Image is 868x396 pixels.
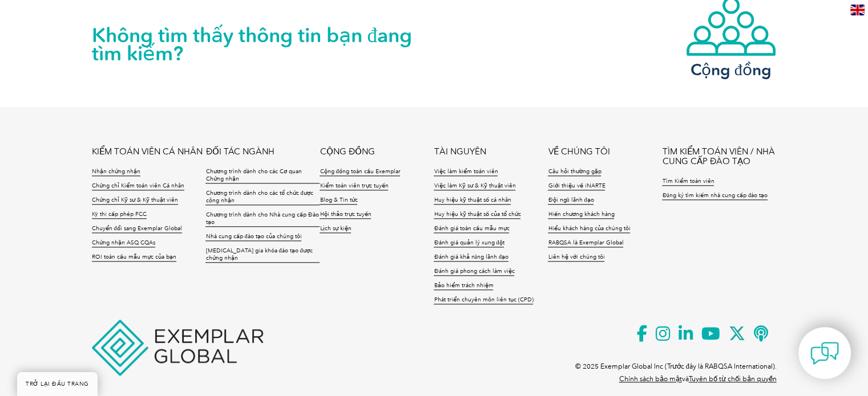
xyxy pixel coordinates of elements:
font: Chứng chỉ Kiểm toán viên Cá nhân [92,182,184,189]
font: Không tìm thấy thông tin bạn đang tìm kiếm? [92,23,413,66]
font: Huy hiệu kỹ thuật số của tổ chức [434,211,520,218]
font: VỀ CHÚNG TÔI [548,146,609,157]
a: Đội ngũ lãnh đạo [548,197,594,205]
a: Đánh giá khả năng lãnh đạo [434,254,508,262]
font: Đánh giá toàn cầu mẫu mực [434,225,509,232]
font: Hiến chương khách hàng [548,211,614,218]
a: ROI toàn cầu mẫu mực của bạn [92,254,176,262]
a: Huy hiệu kỹ thuật số của tổ chức [434,211,520,219]
a: ĐỐI TÁC NGÀNH [205,147,274,157]
a: Kỳ thi cấp phép FCC [92,211,147,219]
font: Blog & Tin tức [320,197,357,203]
a: TRỞ LẠI ĐẦU TRANG [17,372,98,396]
font: TRỞ LẠI ĐẦU TRANG [26,381,89,387]
font: Đánh giá khả năng lãnh đạo [434,254,508,260]
font: Nhận chứng nhận [92,168,140,175]
a: TÀI NGUYÊN [434,147,486,157]
a: KIỂM TOÁN VIÊN CÁ NHÂN [92,147,203,157]
a: Hiểu khách hàng của chúng tôi [548,225,630,233]
a: Nhà cung cấp đào tạo của chúng tôi [205,233,301,241]
a: Việc làm kiểm toán viên [434,168,498,176]
font: Hiểu khách hàng của chúng tôi [548,225,630,232]
font: © 2025 Exemplar Global Inc (Trước đây là RABQSA International). [575,362,777,370]
a: Tuyên bố từ chối bản quyền [689,375,777,383]
font: Việc làm kiểm toán viên [434,168,498,175]
a: Chương trình dành cho các tổ chức được công nhận [205,190,320,205]
a: VỀ CHÚNG TÔI [548,147,609,157]
font: ROI toàn cầu mẫu mực của bạn [92,254,176,260]
a: Chứng nhận ASQ CQAs [92,239,155,247]
a: Phát triển chuyên môn liên tục (CPD) [434,296,533,304]
font: Cộng đồng [691,60,772,79]
font: Đội ngũ lãnh đạo [548,197,594,203]
a: [MEDICAL_DATA] gia khóa đào tạo được chứng nhận [205,247,320,263]
font: Chương trình dành cho các Cơ quan Chứng nhận [205,168,301,182]
font: KIỂM TOÁN VIÊN CÁ NHÂN [92,146,203,157]
a: TÌM KIỂM TOÁN VIÊN / NHÀ CUNG CẤP ĐÀO TẠO [662,147,776,166]
a: Blog & Tin tức [320,197,357,205]
font: TÌM KIỂM TOÁN VIÊN / NHÀ CUNG CẤP ĐÀO TẠO [662,146,774,166]
a: Đánh giá toàn cầu mẫu mực [434,225,509,233]
a: Đánh giá phong cách làm việc [434,268,514,276]
a: Bảo hiểm trách nhiệm [434,282,493,290]
font: TÀI NGUYÊN [434,146,486,157]
font: Tìm Kiểm toán viên [662,178,714,185]
font: Câu hỏi thường gặp [548,168,601,175]
a: Chuyển đổi sang Exemplar Global [92,225,182,233]
font: Chương trình dành cho Nhà cung cấp Đào tạo [205,211,318,226]
a: RABQSA là Exemplar Global [548,239,623,247]
a: Tìm Kiểm toán viên [662,178,714,186]
img: contact-chat.png [810,339,839,368]
a: Lịch sự kiện [320,225,351,233]
a: Câu hỏi thường gặp [548,168,601,176]
a: Chính sách bảo mật [619,375,682,383]
font: RABQSA là Exemplar Global [548,239,623,246]
img: Exemplar Toàn cầu [92,320,263,375]
a: Chương trình dành cho các Cơ quan Chứng nhận [205,168,320,183]
img: en [850,5,865,15]
a: Hiến chương khách hàng [548,211,614,219]
a: Nhận chứng nhận [92,168,140,176]
font: Phát triển chuyên môn liên tục (CPD) [434,296,533,303]
a: Việc làm Kỹ sư & Kỹ thuật viên [434,182,515,190]
font: Đánh giá quản lý xung đột [434,239,504,246]
font: Đăng ký tìm kiếm nhà cung cấp đào tạo [662,192,767,199]
a: Hội thảo trực tuyến [320,211,371,219]
a: Huy hiệu kỹ thuật số cá nhân [434,197,511,205]
font: và [682,375,689,383]
a: Liên hệ với chúng tôi [548,254,604,262]
font: Chứng nhận ASQ CQAs [92,239,155,246]
a: Chứng chỉ Kiểm toán viên Cá nhân [92,182,184,190]
font: Chuyển đổi sang Exemplar Global [92,225,182,232]
font: Cộng đồng toàn cầu Exemplar [320,168,400,175]
a: Chương trình dành cho Nhà cung cấp Đào tạo [205,211,320,227]
font: Lịch sự kiện [320,225,351,232]
font: Kiểm toán viên trực tuyến [320,182,388,189]
font: Chứng chỉ Kỹ sư & Kỹ thuật viên [92,197,178,203]
a: CỘNG ĐỒNG [320,147,374,157]
font: Liên hệ với chúng tôi [548,254,604,260]
font: Bảo hiểm trách nhiệm [434,282,493,289]
font: Chương trình dành cho các tổ chức được công nhận [205,190,313,204]
a: Đánh giá quản lý xung đột [434,239,504,247]
font: Kỳ thi cấp phép FCC [92,211,147,218]
a: Giới thiệu về iNARTE [548,182,605,190]
a: Kiểm toán viên trực tuyến [320,182,388,190]
a: Cộng đồng toàn cầu Exemplar [320,168,400,176]
a: Đăng ký tìm kiếm nhà cung cấp đào tạo [662,192,767,200]
font: Giới thiệu về iNARTE [548,182,605,189]
font: Việc làm Kỹ sư & Kỹ thuật viên [434,182,515,189]
font: CỘNG ĐỒNG [320,146,374,157]
a: Chứng chỉ Kỹ sư & Kỹ thuật viên [92,197,178,205]
font: ĐỐI TÁC NGÀNH [205,146,274,157]
font: Hội thảo trực tuyến [320,211,371,218]
font: Đánh giá phong cách làm việc [434,268,514,275]
font: Huy hiệu kỹ thuật số cá nhân [434,197,511,203]
font: Nhà cung cấp đào tạo của chúng tôi [205,233,301,240]
font: [MEDICAL_DATA] gia khóa đào tạo được chứng nhận [205,247,312,262]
